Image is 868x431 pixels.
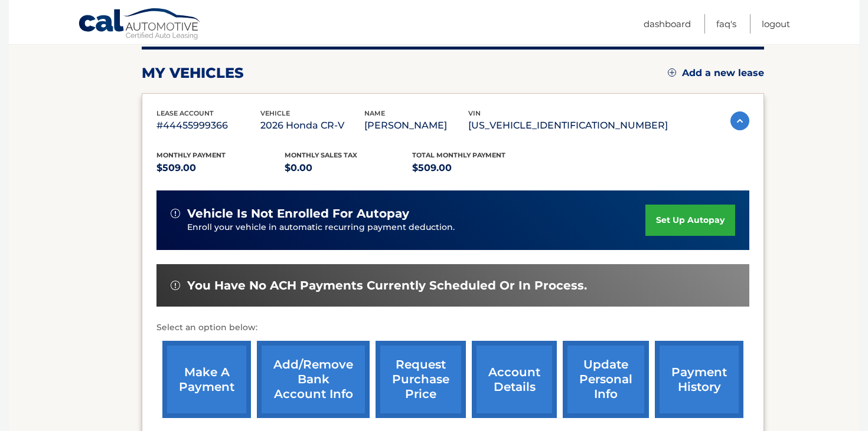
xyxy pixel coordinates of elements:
a: Dashboard [644,14,691,34]
span: Total Monthly Payment [412,151,505,159]
img: add.svg [668,68,676,77]
a: request purchase price [376,341,466,418]
span: name [364,109,385,117]
span: vin [468,109,481,117]
p: Select an option below: [156,321,749,335]
h2: my vehicles [142,64,244,82]
span: You have no ACH payments currently scheduled or in process. [187,278,587,293]
a: account details [472,341,557,418]
span: vehicle [260,109,290,117]
a: Logout [762,14,790,34]
p: $509.00 [156,160,285,176]
a: set up autopay [645,205,735,236]
p: [PERSON_NAME] [364,117,468,134]
a: FAQ's [716,14,736,34]
p: #44455999366 [156,117,260,134]
a: Cal Automotive [78,8,202,42]
span: Monthly Payment [156,151,226,159]
a: update personal info [563,341,649,418]
img: alert-white.svg [171,209,180,218]
img: accordion-active.svg [730,111,749,130]
a: payment history [655,341,743,418]
a: make a payment [162,341,251,418]
span: vehicle is not enrolled for autopay [187,206,409,221]
a: Add/Remove bank account info [257,341,370,418]
span: Monthly sales Tax [285,151,357,159]
img: alert-white.svg [171,281,180,290]
p: Enroll your vehicle in automatic recurring payment deduction. [187,221,645,234]
p: [US_VEHICLE_IDENTIFICATION_NUMBER] [468,117,668,134]
p: 2026 Honda CR-V [260,117,364,134]
p: $0.00 [285,160,413,176]
span: lease account [156,109,214,117]
a: Add a new lease [668,67,764,79]
p: $509.00 [412,160,540,176]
